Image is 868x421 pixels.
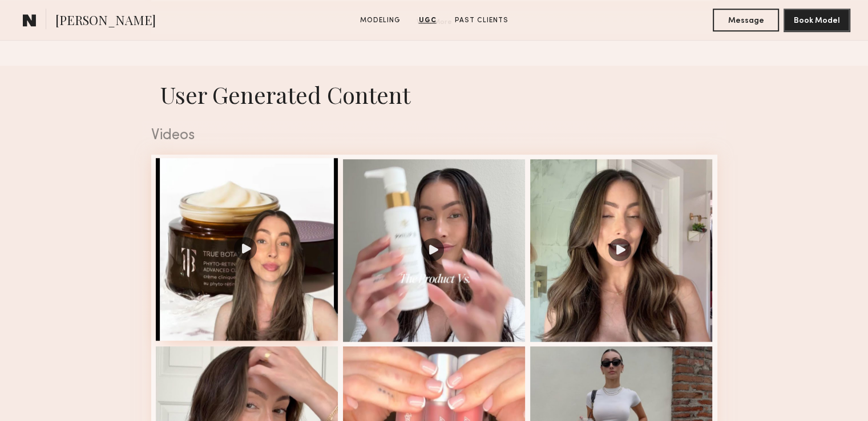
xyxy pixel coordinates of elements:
[55,11,156,31] span: [PERSON_NAME]
[450,15,513,26] a: Past Clients
[356,15,405,26] a: Modeling
[142,79,726,110] h1: User Generated Content
[151,128,717,143] div: Videos
[784,9,850,31] button: Book Model
[414,15,441,26] a: UGC
[713,9,779,31] button: Message
[784,15,850,25] a: Book Model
